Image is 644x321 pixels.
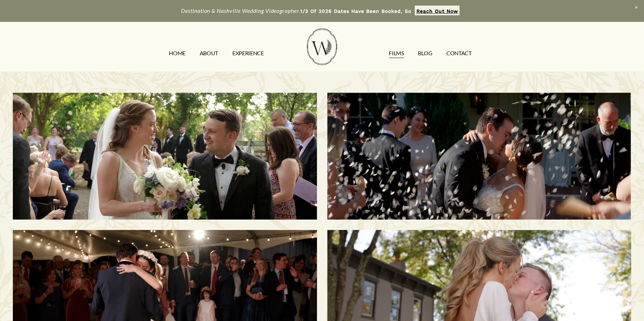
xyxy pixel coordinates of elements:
[169,48,186,59] a: HOME
[232,48,264,59] a: EXPERIENCE
[417,8,458,14] strong: Reach Out Now
[415,6,460,15] a: Reach Out Now
[13,93,317,220] a: Morgan & Tommy | Nashville, TN
[200,48,218,59] a: ABOUT
[307,28,337,65] img: Wild Fern Weddings
[327,93,631,220] a: Savannah & Tommy | Nashville, TN
[418,48,432,59] a: Blog
[446,48,472,59] a: CONTACT
[389,48,404,59] a: FILMS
